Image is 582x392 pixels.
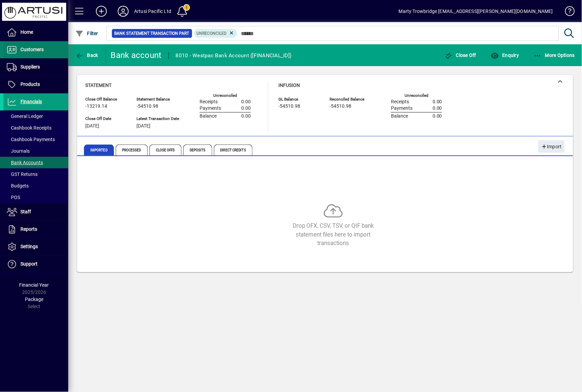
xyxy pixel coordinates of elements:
[538,140,565,153] button: Import
[213,93,237,98] label: Unreconciled
[74,27,100,40] button: Filter
[3,203,68,221] a: Staff
[489,49,521,61] button: Enquiry
[200,99,218,105] span: Receipts
[491,52,519,58] span: Enquiry
[3,59,68,76] a: Suppliers
[330,104,351,109] span: -54510.98
[405,93,428,98] label: Unreconciled
[25,297,43,302] span: Package
[241,114,251,119] span: 0.00
[7,114,43,119] span: General Ledger
[391,99,409,105] span: Receipts
[90,5,112,17] button: Add
[7,195,20,200] span: POS
[85,117,126,121] span: Close Off Date
[134,6,171,17] div: Artusi Pacific Ltd
[3,41,68,58] a: Customers
[7,160,43,165] span: Bank Accounts
[3,122,68,134] a: Cashbook Receipts
[194,29,237,38] mat-chip: Reconciliation Status: Unreconciled
[68,49,106,61] app-page-header-button: Back
[3,24,68,41] a: Home
[136,104,158,109] span: -54510.98
[3,192,68,203] a: POS
[3,134,68,145] a: Cashbook Payments
[7,183,29,189] span: Budgets
[20,29,33,35] span: Home
[183,145,212,155] span: Deposits
[197,31,227,36] span: Unreconciled
[200,114,217,119] span: Balance
[7,125,52,131] span: Cashbook Receipts
[7,137,55,142] span: Cashbook Payments
[115,30,189,37] span: Bank Statement Transaction Part
[443,49,478,61] button: Close Off
[200,106,221,111] span: Payments
[20,99,42,104] span: Financials
[391,114,408,119] span: Balance
[330,97,370,102] span: Reconciled Balance
[84,145,114,155] span: Imported
[534,52,575,58] span: More Options
[278,104,300,109] span: -54510.98
[74,49,100,61] button: Back
[391,106,412,111] span: Payments
[20,47,44,52] span: Customers
[19,282,49,288] span: Financial Year
[445,52,477,58] span: Close Off
[20,64,40,70] span: Suppliers
[3,180,68,192] a: Budgets
[433,99,442,105] span: 0.00
[136,117,179,121] span: Latest Transaction Date
[3,256,68,273] a: Support
[20,81,40,87] span: Products
[85,123,99,129] span: [DATE]
[20,244,38,249] span: Settings
[111,50,162,61] div: Bank account
[85,97,126,102] span: Close Off Balance
[3,110,68,122] a: General Ledger
[3,221,68,238] a: Reports
[399,6,553,17] div: Marty Trowbridge [EMAIL_ADDRESS][PERSON_NAME][DOMAIN_NAME]
[433,106,442,111] span: 0.00
[116,145,148,155] span: Processed
[282,222,384,247] div: Drop OFX, CSV, TSV, or QIF bank statement files here to import transactions
[532,49,577,61] button: More Options
[20,261,38,267] span: Support
[7,171,38,177] span: GST Returns
[75,52,98,58] span: Back
[85,104,107,109] span: -13219.14
[433,114,442,119] span: 0.00
[560,1,573,24] a: Knowledge Base
[20,226,37,232] span: Reports
[136,123,150,129] span: [DATE]
[7,148,30,154] span: Journals
[3,157,68,168] a: Bank Accounts
[75,31,98,36] span: Filter
[3,238,68,255] a: Settings
[112,5,134,17] button: Profile
[3,168,68,180] a: GST Returns
[278,97,319,102] span: GL Balance
[241,106,251,111] span: 0.00
[149,145,181,155] span: Close Offs
[541,141,562,152] span: Import
[241,99,251,105] span: 0.00
[3,76,68,93] a: Products
[136,97,179,102] span: Statement Balance
[214,145,252,155] span: Direct Credits
[3,145,68,157] a: Journals
[20,209,31,214] span: Staff
[176,50,292,61] div: 8010 - Westpac Bank Account ([FINANCIAL_ID])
